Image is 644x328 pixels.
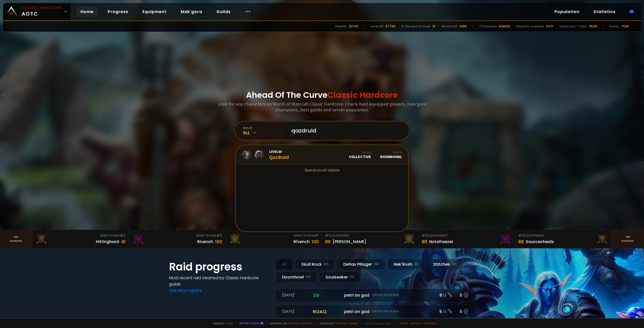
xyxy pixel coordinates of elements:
a: Mak'Gora#3Hittinghard41 [32,230,129,248]
a: Home [76,7,98,17]
span: # 2 [216,233,222,238]
span: # 3 [518,233,524,238]
a: Seeranking [612,230,644,248]
div: 100 [215,238,222,245]
a: Privacy [411,321,421,325]
div: Doomhowl [380,150,402,159]
div: Mak'Gora [35,233,126,238]
a: Search on all realms [236,164,408,175]
a: Terms [399,321,409,325]
div: 7538 [621,24,629,29]
div: Rîvench [294,239,310,245]
a: #2Equipment88Notafreezer [419,230,515,248]
div: 18 [432,24,435,29]
div: 848220 [499,24,510,29]
div: In the last 12 hours [401,24,430,29]
span: # 3 [120,233,126,238]
div: Mak'Gora [228,233,319,238]
div: [PERSON_NAME] [333,239,366,245]
a: Classic HardcoreAOTC [3,3,70,20]
div: Hittinghard [96,239,119,245]
span: AOTC [22,6,62,18]
div: Recently scanned [516,24,544,29]
a: #1Equipment89[PERSON_NAME] [322,230,419,248]
h1: Ahead Of The Curve [246,89,398,101]
span: # 2 [422,233,427,238]
h3: Look for any characters on World of Warcraft Classic Hardcore. Check best equipped players, mak'g... [216,101,428,113]
div: Characters [479,24,497,29]
div: 3471 [546,24,553,29]
span: # 1 [325,233,330,238]
a: [DATE]zgpetri on godDefias Pillager8 /90 [276,289,475,302]
div: 11548 [589,24,597,29]
span: Checkout [316,321,358,325]
div: Rivench [197,239,213,245]
div: Active last 7 days [559,24,587,29]
div: Guild [349,150,371,154]
span: Support me, [266,321,313,325]
div: 89 [325,238,331,245]
a: Mak'gora [177,7,206,17]
div: Equipment [518,233,609,238]
a: Consent [423,321,437,325]
small: NA [324,262,329,267]
div: 88 [518,238,524,245]
div: 41 [121,238,126,245]
h4: Most recent raid cleaned by Classic Hardcore guilds [169,275,270,287]
span: Made by [210,321,233,325]
a: [DOMAIN_NAME] [336,321,358,325]
div: Soulseeker [319,272,360,283]
a: a fan [225,321,233,325]
small: Classic Hardcore [22,6,62,10]
div: Level 60 [371,24,383,29]
span: Classic Hardcore [328,89,398,101]
div: Sourceoheals [526,239,554,245]
a: Mak'Gora#2Rivench100 [129,230,225,248]
div: Collective [349,150,371,159]
div: Defias Pillager [337,259,385,270]
small: EU [350,274,354,279]
small: NA [306,274,311,279]
a: Buy me a coffee [289,321,313,325]
a: #3Equipment88Sourceoheals [515,230,612,248]
div: Equipment [422,233,512,238]
div: Almost 60 [441,24,457,29]
a: Guilds [212,7,235,17]
div: 88 [422,238,427,245]
div: Guilds [609,24,619,29]
small: NA [374,262,379,267]
div: Notafreezer [429,239,453,245]
a: Statistics [589,7,620,17]
span: v. d752d5 - production [361,321,391,325]
input: Search a character... [288,122,403,140]
a: Equipment [138,7,171,17]
a: Mak'Gora#1Rîvench100 [225,230,322,248]
div: Doomhowl [276,272,317,283]
div: 100 [312,238,319,245]
a: [DATE]roaqpetri on godDefias Pillager5 /60 [276,305,475,318]
div: Equipment [325,233,415,238]
div: Mak'Gora [132,233,222,238]
div: Skull Rock [295,259,335,270]
a: See all progress [169,288,202,293]
div: 2085 [459,24,467,29]
small: EU [414,262,419,267]
a: Population [550,7,583,17]
div: Stitches [427,259,463,270]
a: Progress [104,7,132,17]
small: EU [452,262,456,267]
div: 67799 [385,24,395,29]
span: # 1 [314,233,319,238]
div: Deaths [335,24,347,29]
a: Report a bug [240,321,259,325]
div: All [276,259,293,270]
div: Qazdruid [269,149,289,160]
h1: Raid progress [169,259,270,275]
div: All [243,130,285,135]
div: realm [243,126,285,130]
span: Level 60 [269,149,289,154]
div: 207101 [349,24,358,29]
a: Level60QazdruidGuildCollectiveRealmDoomhowl [236,145,408,164]
div: Realm [380,150,402,154]
div: Nek'Rosh [387,259,425,270]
